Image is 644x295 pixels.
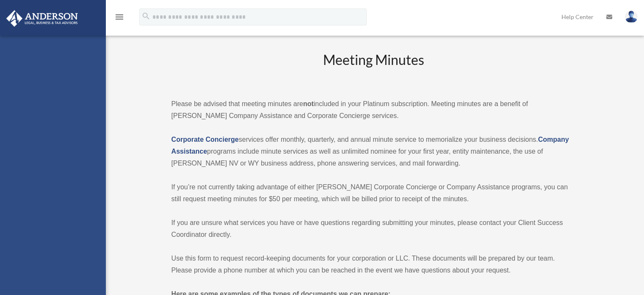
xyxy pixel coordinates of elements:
i: menu [114,12,124,22]
h2: Meeting Minutes [171,51,577,86]
p: If you’re not currently taking advantage of either [PERSON_NAME] Corporate Concierge or Company A... [171,181,577,205]
img: Anderson Advisors Platinum Portal [4,10,80,27]
strong: not [303,100,314,107]
a: Company Assistance [171,136,569,155]
p: Use this form to request record-keeping documents for your corporation or LLC. These documents wi... [171,253,577,276]
img: User Pic [625,11,638,23]
a: Corporate Concierge [171,136,239,143]
p: Please be advised that meeting minutes are included in your Platinum subscription. Meeting minute... [171,98,577,122]
p: If you are unsure what services you have or have questions regarding submitting your minutes, ple... [171,217,577,241]
p: services offer monthly, quarterly, and annual minute service to memorialize your business decisio... [171,134,577,169]
a: menu [114,15,124,22]
i: search [141,11,151,21]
